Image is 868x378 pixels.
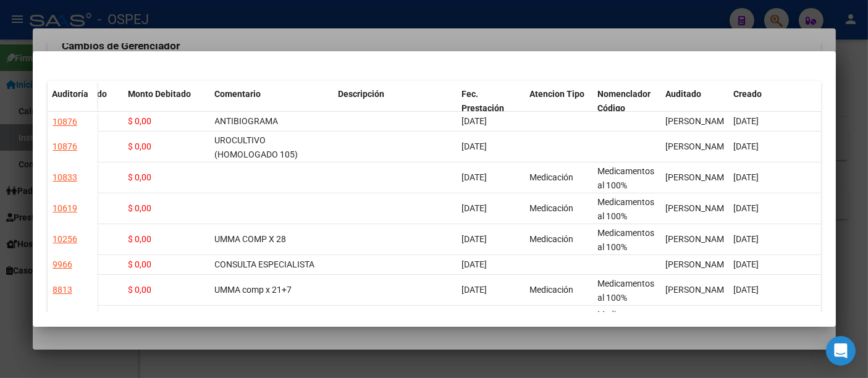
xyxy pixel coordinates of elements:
[48,81,97,133] datatable-header-cell: Auditoría
[123,81,209,133] datatable-header-cell: Monto Debitado
[129,285,152,295] span: $ 0,00
[53,115,77,129] div: 10876
[826,336,856,366] div: Open Intercom Messenger
[462,234,487,244] span: [DATE]
[660,81,728,133] datatable-header-cell: Auditado
[53,232,77,246] div: 10256
[734,203,759,213] span: [DATE]
[598,309,655,334] span: Medicamentos al 100%
[728,81,821,133] datatable-header-cell: Creado
[734,141,759,151] span: [DATE]
[529,89,584,99] span: Atencion Tipo
[209,81,333,133] datatable-header-cell: Comentario
[530,172,574,182] span: Medicación
[53,140,77,154] div: 10876
[666,172,732,182] span: [PERSON_NAME]
[129,203,152,213] span: $ 0,00
[734,172,759,182] span: [DATE]
[462,259,487,269] span: [DATE]
[462,141,487,151] span: [DATE]
[666,259,732,269] span: [PERSON_NAME]
[530,203,574,213] span: Medicación
[733,89,762,99] span: Creado
[734,259,759,269] span: [DATE]
[338,89,384,99] span: Descripción
[734,116,759,126] span: [DATE]
[41,89,107,99] span: Monto Aprobado
[734,234,759,244] span: [DATE]
[666,234,732,244] span: [PERSON_NAME]
[53,89,89,99] span: Auditoría
[462,116,487,126] span: [DATE]
[129,116,152,126] span: $ 0,00
[461,89,504,113] span: Fec. Prestación
[666,285,732,295] span: [PERSON_NAME]
[592,81,660,133] datatable-header-cell: Nomenclador Código
[525,81,592,133] datatable-header-cell: Atencion Tipo
[53,201,77,216] div: 10619
[598,166,655,190] span: Medicamentos al 100%
[530,234,574,244] span: Medicación
[53,258,72,272] div: 9966
[215,259,315,269] span: CONSULTA ESPECIALISTA
[53,170,77,185] div: 10833
[666,141,732,151] span: [PERSON_NAME]
[53,283,72,297] div: 8813
[214,89,261,99] span: Comentario
[666,203,732,213] span: [PERSON_NAME]
[598,279,655,303] span: Medicamentos al 100%
[128,89,191,99] span: Monto Debitado
[734,285,759,295] span: [DATE]
[129,259,152,269] span: $ 0,00
[215,285,292,295] span: UMMA comp x 21+7
[462,285,487,295] span: [DATE]
[462,172,487,182] span: [DATE]
[598,228,655,252] span: Medicamentos al 100%
[457,81,525,133] datatable-header-cell: Fec. Prestación
[597,89,651,113] span: Nomenclador Código
[129,172,152,182] span: $ 0,00
[530,285,574,295] span: Medicación
[215,116,279,126] span: ANTIBIOGRAMA
[462,203,487,213] span: [DATE]
[333,81,457,133] datatable-header-cell: Descripción
[129,141,152,151] span: $ 0,00
[215,234,287,244] span: UMMA COMP X 28
[129,234,152,244] span: $ 0,00
[666,116,732,126] span: [PERSON_NAME]
[665,89,701,99] span: Auditado
[598,197,655,221] span: Medicamentos al 100%
[215,135,298,159] span: UROCULTIVO (HOMOLOGADO 105)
